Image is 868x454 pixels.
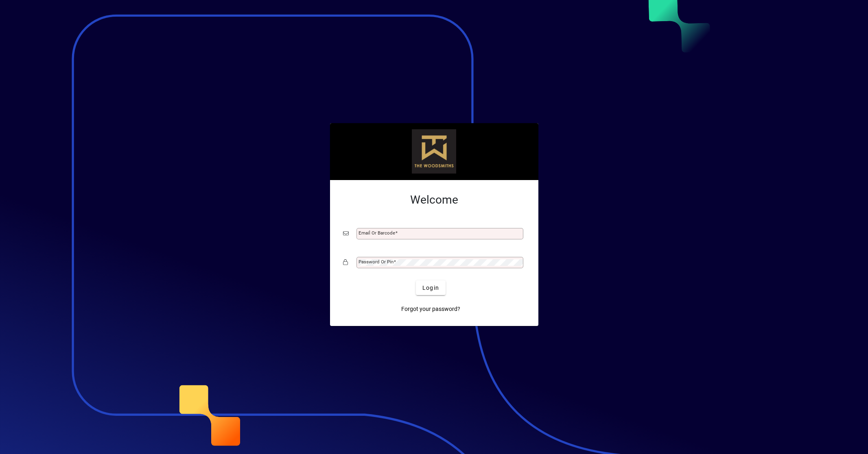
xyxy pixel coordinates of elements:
mat-label: Email or Barcode [359,230,395,236]
button: Login [416,280,446,295]
span: Login [422,284,439,292]
a: Forgot your password? [398,302,464,316]
h2: Welcome [343,193,525,207]
mat-label: Password or Pin [359,259,394,265]
span: Forgot your password? [401,305,460,313]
